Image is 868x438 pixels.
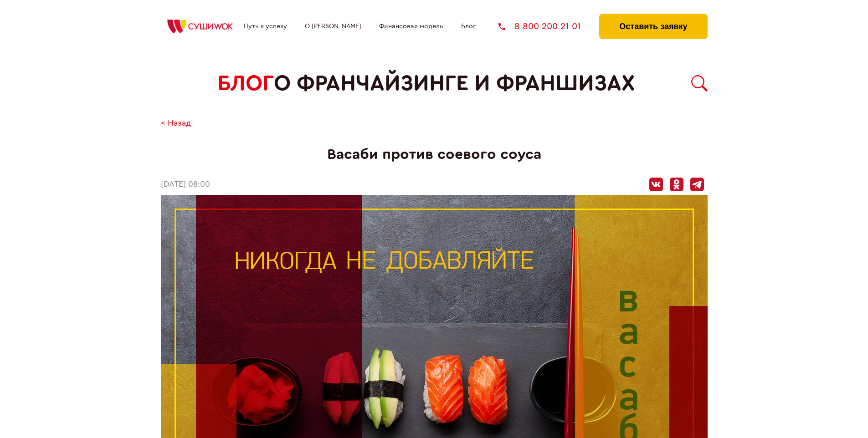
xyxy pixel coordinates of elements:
span: БЛОГ [217,71,274,96]
a: Блог [461,23,476,30]
span: 8 800 200 21 01 [514,22,581,31]
h1: Васаби против соевого соуса [161,146,708,163]
button: Оставить заявку [599,14,707,39]
a: < Назад [161,119,191,128]
time: [DATE] 08:00 [161,180,210,189]
a: Финансовая модель [379,23,443,30]
a: О [PERSON_NAME] [305,23,361,30]
a: Путь к успеху [244,23,287,30]
a: 8 800 200 21 01 [498,22,581,31]
span: о франчайзинге и франшизах [274,71,635,96]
